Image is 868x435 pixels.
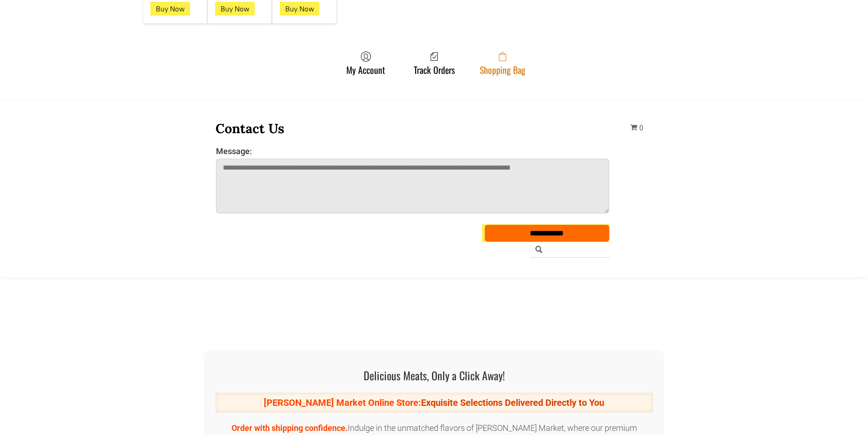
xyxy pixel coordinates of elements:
span: Buy Now [156,5,185,13]
div: [PERSON_NAME] Market Online Store: [216,393,653,413]
span: 0 [639,124,643,132]
h3: Contact Us [216,120,610,137]
button: Buy Now [280,2,319,16]
a: My Account [342,51,390,75]
button: Buy Now [150,2,190,16]
h1: Delicious Meats, Only a Click Away! [216,367,653,383]
span: Buy Now [221,5,249,13]
button: Buy Now [215,2,255,16]
label: Message: [216,146,610,156]
strong: Exquisite Selections Delivered Directly to You [421,397,604,408]
span: Order with shipping confidence. [231,423,348,433]
span: Buy Now [285,5,314,13]
a: Track Orders [409,51,459,75]
a: Shopping Bag [475,51,530,75]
